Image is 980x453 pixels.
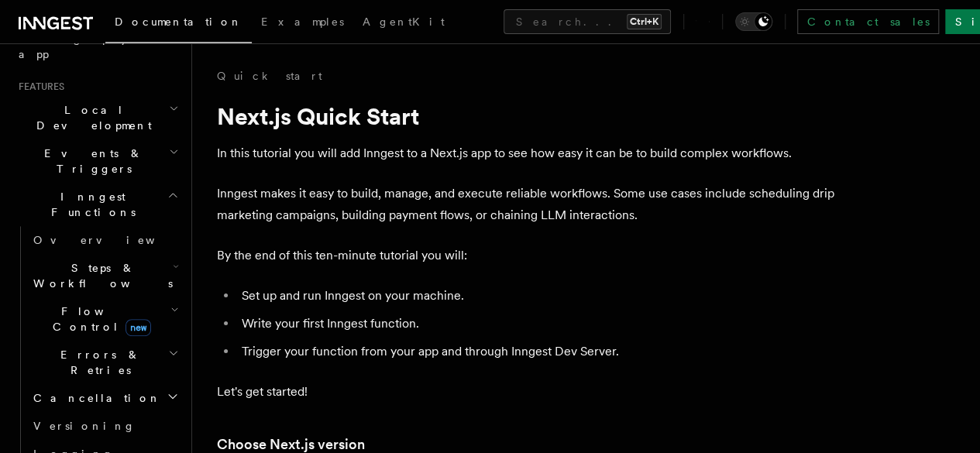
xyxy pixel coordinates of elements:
p: Inngest makes it easy to build, manage, and execute reliable workflows. Some use cases include sc... [217,183,837,226]
a: Overview [27,226,182,254]
button: Errors & Retries [27,341,182,384]
span: Versioning [33,420,136,432]
a: Examples [252,5,353,42]
a: Contact sales [797,9,939,34]
span: Errors & Retries [27,347,168,378]
a: Quick start [217,68,322,84]
button: Toggle dark mode [735,12,772,31]
span: Events & Triggers [12,146,169,177]
h1: Next.js Quick Start [217,102,837,130]
a: Versioning [27,412,182,440]
button: Cancellation [27,384,182,412]
li: Write your first Inngest function. [237,313,837,335]
a: Setting up your app [12,25,182,68]
span: Examples [261,15,344,28]
span: Documentation [115,15,242,28]
p: Let's get started! [217,381,837,403]
button: Events & Triggers [12,139,182,183]
span: Cancellation [27,390,161,406]
button: Flow Controlnew [27,297,182,341]
span: Steps & Workflows [27,260,173,291]
li: Trigger your function from your app and through Inngest Dev Server. [237,341,837,362]
a: Documentation [105,5,252,43]
span: Flow Control [27,304,170,335]
button: Local Development [12,96,182,139]
span: AgentKit [363,15,445,28]
span: Features [12,81,64,93]
li: Set up and run Inngest on your machine. [237,285,837,307]
span: Inngest Functions [12,189,167,220]
p: By the end of this ten-minute tutorial you will: [217,245,837,266]
button: Steps & Workflows [27,254,182,297]
span: Overview [33,234,193,246]
p: In this tutorial you will add Inngest to a Next.js app to see how easy it can be to build complex... [217,142,837,164]
button: Inngest Functions [12,183,182,226]
span: Local Development [12,102,169,133]
button: Search...Ctrl+K [504,9,671,34]
span: new [126,319,151,336]
a: AgentKit [353,5,454,42]
kbd: Ctrl+K [627,14,662,29]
